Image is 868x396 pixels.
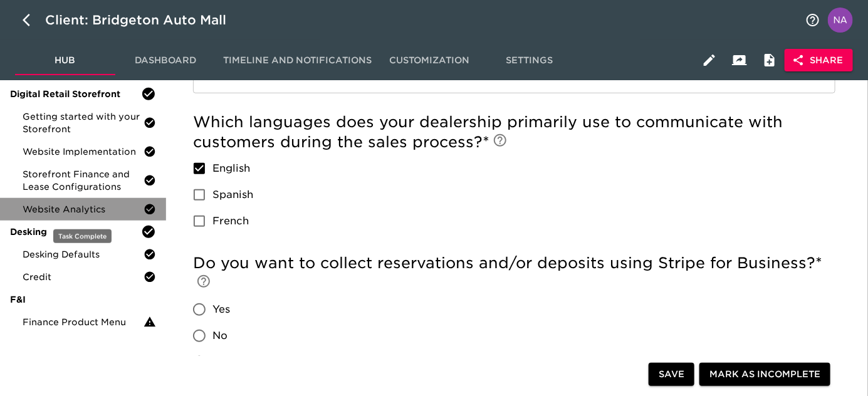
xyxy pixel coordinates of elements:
h5: Which languages does your dealership primarily use to communicate with customers during the sales... [193,112,835,152]
span: Hub [23,53,108,68]
h5: Do you want to collect reservations and/or deposits using Stripe for Business? [193,253,835,293]
span: F&I [10,293,156,306]
div: Client: Bridgeton Auto Mall [45,10,244,30]
span: Getting started with your Storefront [23,110,144,135]
span: Credit [23,271,144,283]
span: Timeline and Notifications [223,53,372,68]
span: Website Analytics [23,203,144,216]
span: Storefront Finance and Lease Configurations [23,168,144,193]
span: Settings [487,53,572,68]
span: French [212,214,249,229]
span: Digital Retail Storefront [10,88,141,100]
button: Share [785,49,853,72]
span: Website Implementation [23,145,144,158]
button: notifications [798,5,828,35]
span: I need more info [212,355,298,370]
span: Finance Product Menu [23,316,144,328]
button: Mark as Incomplete [699,363,830,387]
span: Mark as Incomplete [709,367,820,383]
span: Share [795,53,843,68]
span: Dashboard [123,53,208,68]
span: Yes [212,302,230,317]
span: Customization [387,53,472,68]
span: Desking Defaults [23,248,144,261]
span: Save [659,367,684,383]
span: Desking [10,226,141,238]
span: Spanish [212,187,253,202]
span: No [212,328,227,343]
span: English [212,161,250,176]
img: Profile [828,8,853,33]
button: Save [649,363,694,387]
